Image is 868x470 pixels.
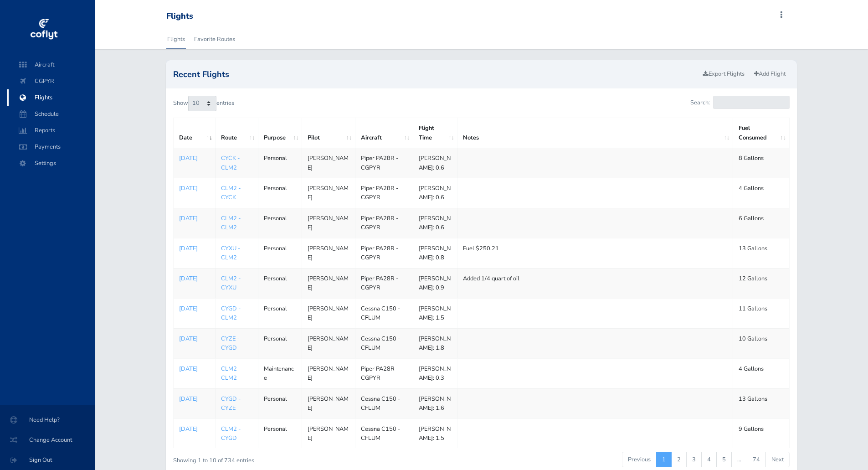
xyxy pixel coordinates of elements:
[302,118,355,148] th: Pilot: activate to sort column ascending
[733,238,789,268] td: 13 Gallons
[179,334,210,343] a: [DATE]
[413,298,457,328] td: [PERSON_NAME]: 1.5
[699,67,749,81] a: Export Flights
[258,298,302,328] td: Personal
[733,268,789,298] td: 12 Gallons
[16,57,86,73] span: Aircraft
[413,118,457,148] th: Flight Time: activate to sort column ascending
[733,388,789,418] td: 13 Gallons
[221,154,240,171] a: CYCK - CLM2
[355,178,413,208] td: Piper PA28R - CGPYR
[716,452,732,467] a: 5
[713,96,790,109] input: Search:
[258,388,302,418] td: Personal
[413,208,457,238] td: [PERSON_NAME]: 0.6
[413,418,457,448] td: [PERSON_NAME]: 1.5
[302,238,355,268] td: [PERSON_NAME]
[221,335,239,352] a: CYZE - CYGD
[733,178,789,208] td: 4 Gallons
[765,452,790,467] a: Next
[258,358,302,388] td: Maintenance
[16,73,86,89] span: CGPYR
[302,268,355,298] td: [PERSON_NAME]
[413,358,457,388] td: [PERSON_NAME]: 0.3
[16,89,86,106] span: Flights
[413,328,457,358] td: [PERSON_NAME]: 1.8
[733,418,789,448] td: 9 Gallons
[16,139,86,155] span: Payments
[221,395,241,412] a: CYGD - CYZE
[750,67,790,81] a: Add Flight
[733,358,789,388] td: 4 Gallons
[258,418,302,448] td: Personal
[258,148,302,178] td: Personal
[258,178,302,208] td: Personal
[16,106,86,122] span: Schedule
[733,208,789,238] td: 6 Gallons
[671,452,687,467] a: 2
[457,238,733,268] td: Fuel $250.21
[221,184,241,201] a: CLM2 - CYCK
[29,16,59,43] img: coflyt logo
[174,118,216,148] th: Date: activate to sort column ascending
[733,328,789,358] td: 10 Gallons
[413,178,457,208] td: [PERSON_NAME]: 0.6
[355,238,413,268] td: Piper PA28R - CGPYR
[11,432,84,448] span: Change Account
[258,208,302,238] td: Personal
[221,365,241,382] a: CLM2 - CLM2
[355,298,413,328] td: Cessna C150 - CFLUM
[413,388,457,418] td: [PERSON_NAME]: 1.6
[179,154,210,163] a: [DATE]
[179,424,210,434] a: [DATE]
[221,244,240,262] a: CYXU - CLM2
[179,304,210,313] a: [DATE]
[302,208,355,238] td: [PERSON_NAME]
[221,305,241,322] a: CYGD - CLM2
[690,96,789,109] label: Search:
[258,268,302,298] td: Personal
[302,148,355,178] td: [PERSON_NAME]
[355,118,413,148] th: Aircraft: activate to sort column ascending
[302,298,355,328] td: [PERSON_NAME]
[173,96,234,111] label: Show entries
[193,29,236,49] a: Favorite Routes
[173,451,423,465] div: Showing 1 to 10 of 734 entries
[302,328,355,358] td: [PERSON_NAME]
[166,11,193,21] div: Flights
[11,412,84,428] span: Need Help?
[258,328,302,358] td: Personal
[11,452,84,468] span: Sign Out
[179,244,210,253] a: [DATE]
[179,184,210,193] a: [DATE]
[188,96,216,111] select: Showentries
[16,155,86,171] span: Settings
[686,452,702,467] a: 3
[302,178,355,208] td: [PERSON_NAME]
[355,208,413,238] td: Piper PA28R - CGPYR
[656,452,672,467] a: 1
[302,358,355,388] td: [PERSON_NAME]
[733,148,789,178] td: 8 Gallons
[179,214,210,223] a: [DATE]
[413,238,457,268] td: [PERSON_NAME]: 0.8
[355,268,413,298] td: Piper PA28R - CGPYR
[302,418,355,448] td: [PERSON_NAME]
[216,118,258,148] th: Route: activate to sort column ascending
[166,29,186,49] a: Flights
[179,394,210,403] a: [DATE]
[457,268,733,298] td: Added 1/4 quart of oil
[733,298,789,328] td: 11 Gallons
[179,274,210,283] a: [DATE]
[355,358,413,388] td: Piper PA28R - CGPYR
[302,388,355,418] td: [PERSON_NAME]
[179,364,210,373] a: [DATE]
